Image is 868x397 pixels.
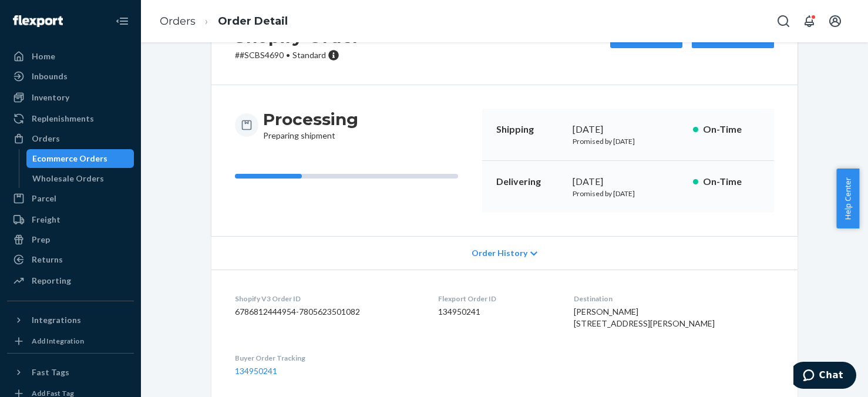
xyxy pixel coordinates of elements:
[32,314,81,326] div: Integrations
[32,214,60,226] div: Freight
[7,88,134,107] a: Inventory
[472,247,527,259] span: Order History
[496,175,563,189] p: Delivering
[438,294,556,304] dt: Flexport Order ID
[7,311,134,329] button: Integrations
[574,307,715,328] span: [PERSON_NAME] [STREET_ADDRESS][PERSON_NAME]
[7,129,134,148] a: Orders
[32,193,56,204] div: Parcel
[32,366,69,378] div: Fast Tags
[836,169,859,228] button: Help Center
[235,306,419,318] dd: 6786812444954-7805623501082
[573,175,684,189] div: [DATE]
[7,210,134,229] a: Freight
[7,334,134,348] a: Add Integration
[235,49,360,61] p: # #SCBS4690
[160,15,196,28] a: Orders
[286,50,290,60] span: •
[798,9,821,33] button: Open notifications
[26,149,134,168] a: Ecommerce Orders
[793,362,856,391] iframe: Opens a widget where you can chat to one of our agents
[32,51,55,62] div: Home
[574,294,774,304] dt: Destination
[235,366,277,376] a: 134950241
[235,294,419,304] dt: Shopify V3 Order ID
[7,271,134,290] a: Reporting
[7,109,134,128] a: Replenishments
[32,113,94,125] div: Replenishments
[703,123,760,136] p: On-Time
[496,123,563,136] p: Shipping
[7,47,134,66] a: Home
[7,189,134,208] a: Parcel
[263,109,358,142] div: Preparing shipment
[823,9,847,33] button: Open account menu
[263,109,358,130] h3: Processing
[32,70,68,82] div: Inbounds
[26,169,134,188] a: Wholesale Orders
[32,133,60,144] div: Orders
[13,15,63,27] img: Flexport logo
[703,175,760,189] p: On-Time
[7,67,134,86] a: Inbounds
[573,189,684,198] p: Promised by [DATE]
[32,275,71,287] div: Reporting
[573,123,684,136] div: [DATE]
[7,250,134,269] a: Returns
[7,363,134,382] button: Fast Tags
[32,92,69,103] div: Inventory
[772,9,795,33] button: Open Search Box
[110,9,134,33] button: Close Navigation
[7,230,134,249] a: Prep
[235,353,419,363] dt: Buyer Order Tracking
[32,234,50,245] div: Prep
[292,50,326,60] span: Standard
[32,336,84,346] div: Add Integration
[32,254,63,265] div: Returns
[218,15,288,28] a: Order Detail
[32,173,104,184] div: Wholesale Orders
[32,153,107,164] div: Ecommerce Orders
[150,4,297,39] ol: breadcrumbs
[438,306,556,318] dd: 134950241
[573,136,684,146] p: Promised by [DATE]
